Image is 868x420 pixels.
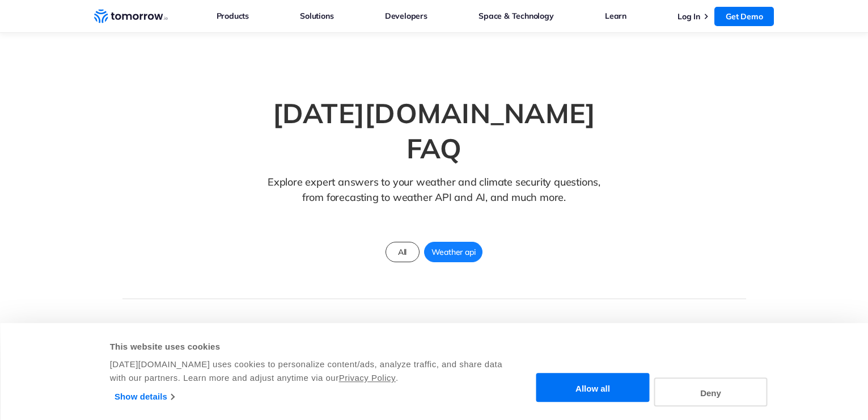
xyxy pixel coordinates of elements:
[391,245,413,259] span: All
[605,9,626,23] a: Learn
[424,242,483,262] a: Weather api
[94,8,168,25] a: Home link
[262,174,606,222] p: Explore expert answers to your weather and climate security questions, from forecasting to weathe...
[678,11,700,22] a: Log In
[654,377,768,406] button: Deny
[385,9,427,23] a: Developers
[110,340,504,354] div: This website uses cookies
[536,373,650,402] button: Allow all
[300,9,333,23] a: Solutions
[115,388,174,405] a: Show details
[217,9,249,23] a: Products
[714,7,774,26] a: Get Demo
[479,9,553,23] a: Space & Technology
[386,242,420,262] a: All
[339,373,396,383] a: Privacy Policy
[425,245,482,259] span: Weather api
[242,95,627,166] h1: [DATE][DOMAIN_NAME] FAQ
[110,358,504,385] div: [DATE][DOMAIN_NAME] uses cookies to personalize content/ads, analyze traffic, and share data with...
